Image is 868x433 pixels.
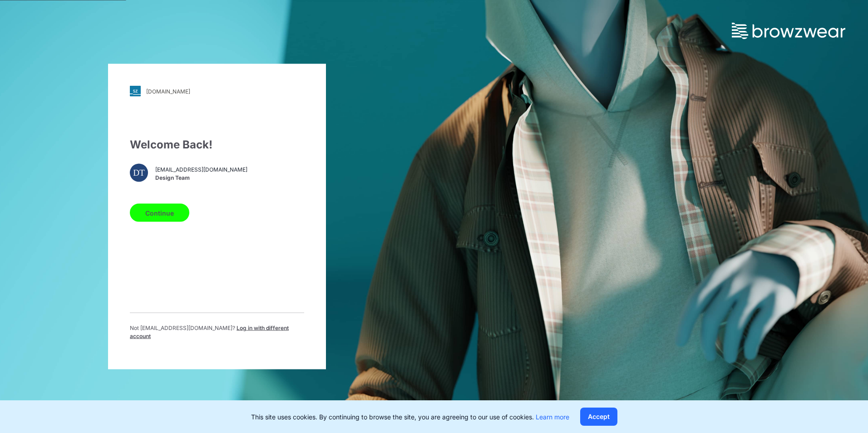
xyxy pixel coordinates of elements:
img: browzwear-logo.73288ffb.svg [732,23,845,39]
div: Welcome Back! [130,137,304,153]
span: Design Team [155,173,247,182]
p: Not [EMAIL_ADDRESS][DOMAIN_NAME] ? [130,324,304,340]
a: [DOMAIN_NAME] [130,86,304,97]
button: Continue [130,204,189,222]
span: [EMAIL_ADDRESS][DOMAIN_NAME] [155,165,247,173]
a: Learn more [536,413,569,421]
button: Accept [580,408,617,426]
div: [DOMAIN_NAME] [146,88,190,94]
p: This site uses cookies. By continuing to browse the site, you are agreeing to our use of cookies. [251,412,569,422]
div: DT [130,164,148,182]
img: svg+xml;base64,PHN2ZyB3aWR0aD0iMjgiIGhlaWdodD0iMjgiIHZpZXdCb3g9IjAgMCAyOCAyOCIgZmlsbD0ibm9uZSIgeG... [130,86,141,97]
